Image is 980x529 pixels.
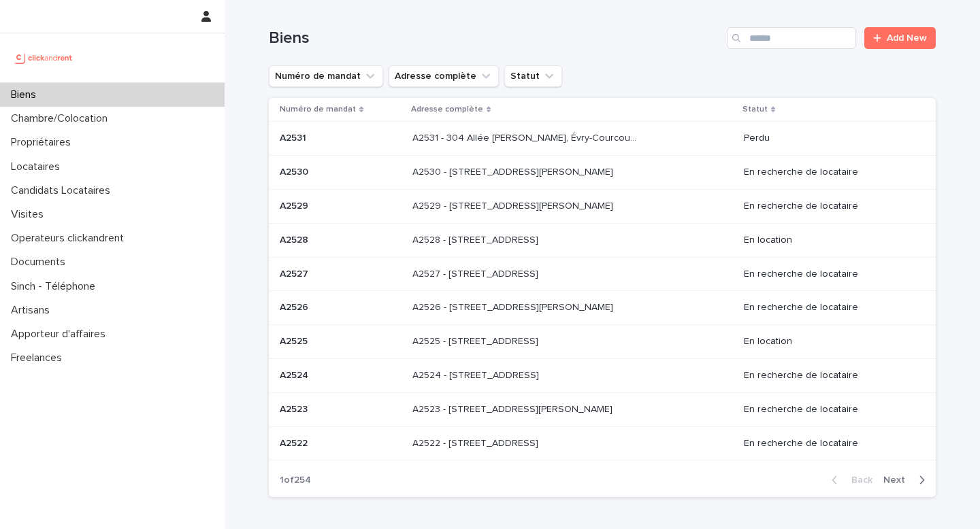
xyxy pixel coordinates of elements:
p: A2529 [280,198,311,212]
p: A2528 - [STREET_ADDRESS] [412,232,541,246]
p: Artisans [5,304,61,317]
p: En location [744,336,914,347]
p: Candidats Locataires [5,184,121,197]
p: Biens [5,88,47,101]
tr: A2524A2524 A2524 - [STREET_ADDRESS]A2524 - [STREET_ADDRESS] En recherche de locataire [269,358,936,392]
p: Adresse complète [411,102,483,117]
button: Statut [504,65,562,87]
p: En recherche de locataire [744,167,914,178]
tr: A2526A2526 A2526 - [STREET_ADDRESS][PERSON_NAME]A2526 - [STREET_ADDRESS][PERSON_NAME] En recherch... [269,291,936,325]
input: Search [727,27,856,49]
button: Next [878,474,936,486]
p: Freelances [5,352,73,364]
p: A2525 [280,333,310,347]
p: Apporteur d'affaires [5,328,116,341]
p: A2528 [280,232,311,246]
button: Adresse complète [389,65,499,87]
p: Sinch - Téléphone [5,280,106,293]
a: Add New [864,27,936,49]
p: En recherche de locataire [744,302,914,313]
p: Visites [5,208,54,221]
p: Locataires [5,160,71,173]
p: A2531 [280,130,309,144]
p: En recherche de locataire [744,370,914,381]
p: 1 of 254 [269,464,322,497]
p: En recherche de locataire [744,438,914,449]
p: Statut [742,102,768,117]
p: A2523 - 18 quai Alphonse Le Gallo, Boulogne-Billancourt 92100 [412,401,615,415]
p: Documents [5,256,76,269]
p: En location [744,235,914,246]
p: A2523 [280,401,310,415]
span: Back [843,475,872,485]
tr: A2530A2530 A2530 - [STREET_ADDRESS][PERSON_NAME]A2530 - [STREET_ADDRESS][PERSON_NAME] En recherch... [269,156,936,190]
tr: A2523A2523 A2523 - [STREET_ADDRESS][PERSON_NAME]A2523 - [STREET_ADDRESS][PERSON_NAME] En recherch... [269,392,936,426]
p: A2525 - [STREET_ADDRESS] [412,333,541,347]
tr: A2531A2531 A2531 - 304 Allée [PERSON_NAME], Évry-Courcouronnes 91000A2531 - 304 Allée [PERSON_NAM... [269,122,936,156]
p: Propriétaires [5,136,82,149]
p: A2524 [280,367,311,381]
p: Perdu [744,133,914,144]
p: Numéro de mandat [280,102,356,117]
tr: A2528A2528 A2528 - [STREET_ADDRESS]A2528 - [STREET_ADDRESS] En location [269,223,936,257]
p: En recherche de locataire [744,269,914,280]
tr: A2525A2525 A2525 - [STREET_ADDRESS]A2525 - [STREET_ADDRESS] En location [269,325,936,359]
p: A2522 - [STREET_ADDRESS] [412,435,541,449]
p: A2531 - 304 Allée Pablo Neruda, Évry-Courcouronnes 91000 [412,130,642,144]
p: Chambre/Colocation [5,112,118,125]
p: A2526 - [STREET_ADDRESS][PERSON_NAME] [412,299,616,313]
p: A2522 [280,435,310,449]
p: En recherche de locataire [744,404,914,415]
tr: A2527A2527 A2527 - [STREET_ADDRESS]A2527 - [STREET_ADDRESS] En recherche de locataire [269,257,936,291]
span: Next [883,475,913,485]
p: A2530 - [STREET_ADDRESS][PERSON_NAME] [412,164,616,178]
p: A2530 [280,164,311,178]
tr: A2529A2529 A2529 - [STREET_ADDRESS][PERSON_NAME]A2529 - [STREET_ADDRESS][PERSON_NAME] En recherch... [269,189,936,223]
tr: A2522A2522 A2522 - [STREET_ADDRESS]A2522 - [STREET_ADDRESS] En recherche de locataire [269,426,936,460]
h1: Biens [269,29,721,48]
button: Back [821,474,878,486]
p: A2527 [280,266,311,280]
span: Add New [887,33,927,43]
p: Operateurs clickandrent [5,232,135,245]
p: En recherche de locataire [744,201,914,212]
p: A2529 - 14 rue Honoré de Balzac, Garges-lès-Gonesse 95140 [412,198,616,212]
img: UCB0brd3T0yccxBKYDjQ [11,44,77,71]
p: A2527 - [STREET_ADDRESS] [412,266,541,280]
p: A2524 - [STREET_ADDRESS] [412,367,542,381]
button: Numéro de mandat [269,65,383,87]
p: A2526 [280,299,311,313]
